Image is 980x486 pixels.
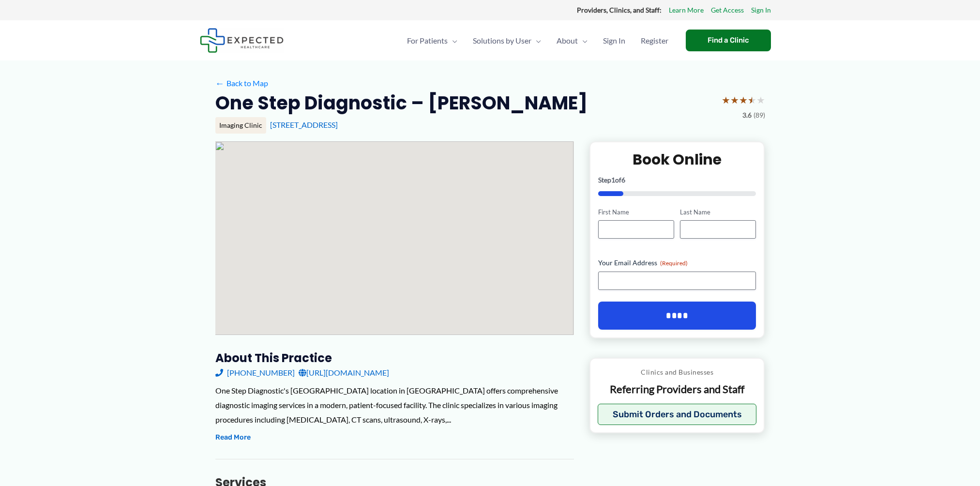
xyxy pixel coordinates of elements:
button: Submit Orders and Documents [598,404,757,425]
span: Menu Toggle [531,24,541,58]
span: Solutions by User [473,24,531,58]
a: ←Back to Map [215,76,268,91]
label: Last Name [680,208,756,217]
a: For PatientsMenu Toggle [399,24,465,58]
span: About [557,24,578,58]
a: Find a Clinic [686,30,771,51]
label: First Name [598,208,674,217]
h2: One Step Diagnostic – [PERSON_NAME] [215,91,588,115]
a: Register [633,24,676,58]
p: Referring Providers and Staff [598,382,757,396]
span: ← [215,78,225,88]
img: Expected Healthcare Logo - side, dark font, small [200,28,284,53]
p: Clinics and Businesses [598,366,757,379]
span: Menu Toggle [448,24,457,58]
a: Learn More [669,4,704,16]
div: One Step Diagnostic's [GEOGRAPHIC_DATA] location in [GEOGRAPHIC_DATA] offers comprehensive diagno... [215,383,574,426]
span: ★ [748,91,756,109]
h3: About this practice [215,350,574,365]
span: ★ [739,91,748,109]
h2: Book Online [598,150,756,169]
span: (89) [754,109,765,121]
a: Sign In [751,4,771,16]
span: Sign In [603,24,625,58]
a: AboutMenu Toggle [549,24,595,58]
strong: Providers, Clinics, and Staff: [577,6,662,14]
a: [STREET_ADDRESS] [270,120,338,129]
span: ★ [756,91,765,109]
button: Read More [215,432,251,443]
label: Your Email Address [598,258,756,268]
a: Sign In [595,24,633,58]
span: 3.6 [742,109,752,121]
span: 6 [621,176,625,184]
nav: Primary Site Navigation [399,24,676,58]
p: Step of [598,177,756,183]
a: [PHONE_NUMBER] [215,365,295,380]
span: Register [641,24,668,58]
span: For Patients [407,24,448,58]
span: ★ [722,91,730,109]
a: Get Access [711,4,744,16]
div: Imaging Clinic [215,117,266,134]
span: 1 [611,176,615,184]
span: ★ [730,91,739,109]
a: [URL][DOMAIN_NAME] [299,365,389,380]
span: Menu Toggle [578,24,588,58]
a: Solutions by UserMenu Toggle [465,24,549,58]
span: (Required) [660,259,688,267]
